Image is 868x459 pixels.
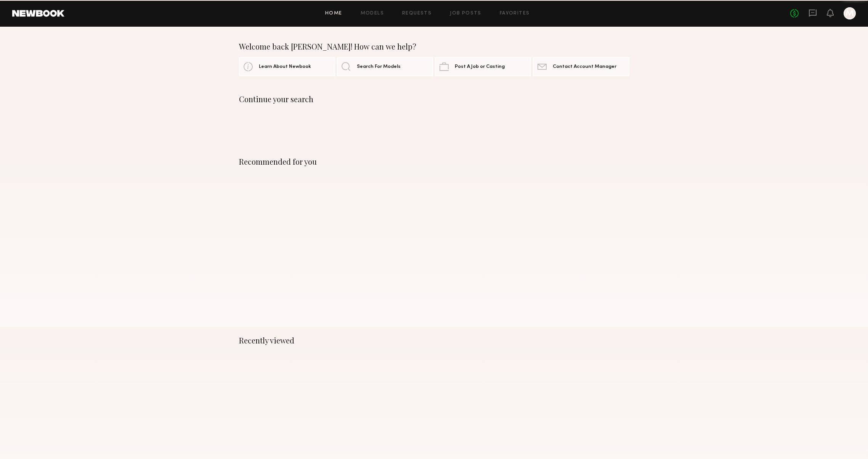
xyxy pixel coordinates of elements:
a: Job Posts [450,11,481,16]
a: Models [361,11,384,16]
a: Search For Models [337,57,433,76]
div: Continue your search [239,95,629,104]
div: Recommended for you [239,157,629,166]
span: Learn About Newbook [259,64,311,69]
a: Requests [402,11,432,16]
a: Post A Job or Casting [435,57,531,76]
span: Contact Account Manager [553,64,616,69]
a: Favorites [500,11,530,16]
div: Recently viewed [239,336,629,345]
a: M [844,7,856,19]
a: Learn About Newbook [239,57,335,76]
a: Home [325,11,342,16]
div: Welcome back [PERSON_NAME]! How can we help? [239,42,629,51]
a: Contact Account Manager [533,57,629,76]
span: Post A Job or Casting [455,64,505,69]
span: Search For Models [357,64,401,69]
